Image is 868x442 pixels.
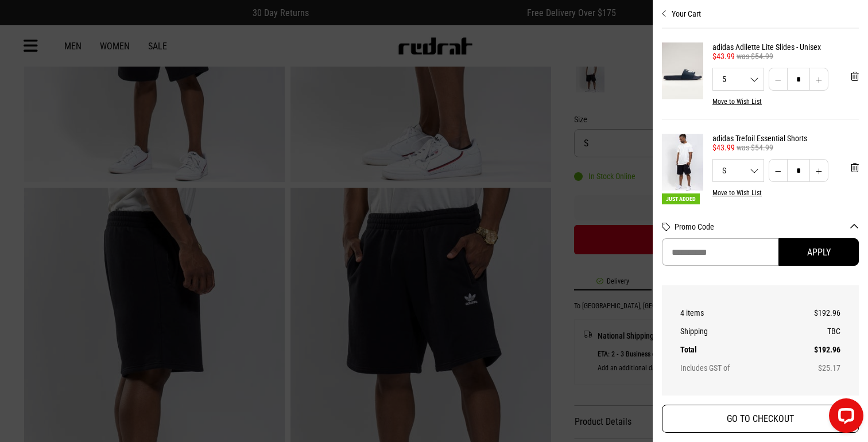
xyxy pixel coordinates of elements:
[785,304,840,322] td: $192.96
[785,359,840,377] td: $25.17
[737,52,773,61] span: was $54.99
[662,238,778,266] input: Promo Code
[769,68,788,91] button: Decrease quantity
[675,222,859,231] button: Promo Code
[713,75,764,83] span: 5
[787,68,810,91] input: Quantity
[712,134,859,143] a: adidas Trefoil Essential Shorts
[680,340,785,359] th: Total
[712,42,859,52] a: adidas Adilette Lite Slides - Unisex
[820,394,868,442] iframe: LiveChat chat widget
[737,143,773,152] span: was $54.99
[769,159,788,182] button: Decrease quantity
[809,68,828,91] button: Increase quantity
[787,159,810,182] input: Quantity
[785,340,840,359] td: $192.96
[713,166,764,175] span: S
[712,189,762,197] button: Move to Wish List
[712,98,762,106] button: Move to Wish List
[662,42,703,99] img: adidas Adilette Lite Slides - Unisex
[809,159,828,182] button: Increase quantity
[712,52,735,61] span: $43.99
[662,193,700,204] span: Just Added
[785,322,840,340] td: TBC
[680,359,785,377] th: Includes GST of
[680,304,785,322] th: 4 items
[662,405,859,433] button: GO TO CHECKOUT
[842,153,868,182] button: 'Remove from cart
[712,143,735,152] span: $43.99
[662,134,703,191] img: adidas Trefoil Essential Shorts
[680,322,785,340] th: Shipping
[778,238,859,266] button: Apply
[842,62,868,91] button: 'Remove from cart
